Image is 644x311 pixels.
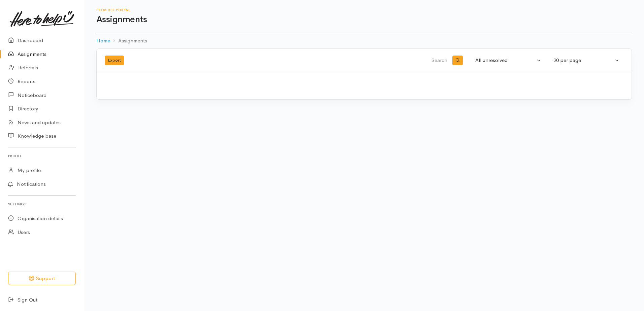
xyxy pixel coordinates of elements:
h6: Provider Portal [96,8,632,12]
button: Support [8,272,76,285]
input: Search [288,53,449,69]
li: Assignments [110,37,147,45]
h1: Assignments [96,15,632,25]
nav: breadcrumb [96,33,632,49]
button: Export [105,56,124,65]
h6: Settings [8,200,76,209]
h6: Profile [8,151,76,161]
button: 20 per page [549,54,623,67]
div: All unresolved [475,57,535,64]
a: Home [96,37,110,45]
button: All unresolved [471,54,545,67]
div: 20 per page [553,57,613,64]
